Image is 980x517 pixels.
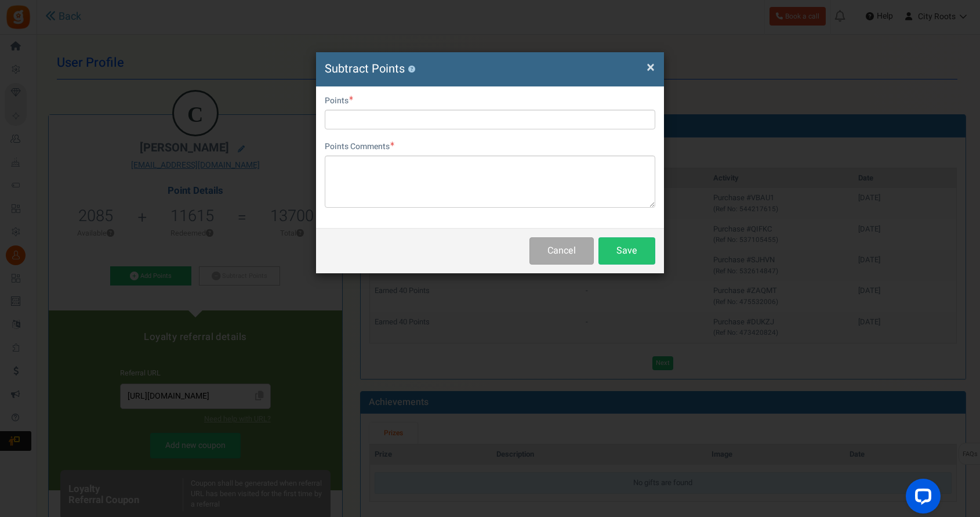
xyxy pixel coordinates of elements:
[647,56,655,78] span: ×
[408,66,415,73] button: ?
[325,95,353,107] label: Points
[529,237,594,265] button: Cancel
[325,141,394,153] label: Points Comments
[325,61,655,78] h4: Subtract Points
[598,237,655,265] button: Save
